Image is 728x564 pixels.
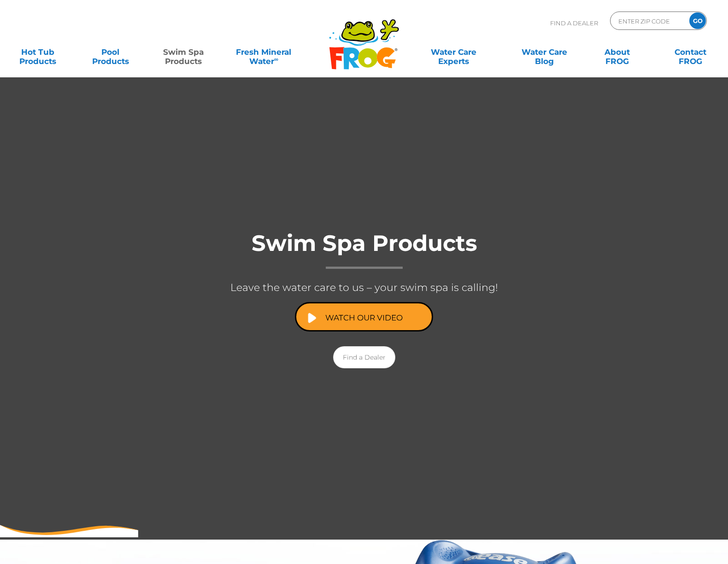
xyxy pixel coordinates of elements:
[408,43,500,61] a: Water CareExperts
[662,43,719,61] a: ContactFROG
[9,43,66,61] a: Hot TubProducts
[589,43,646,61] a: AboutFROG
[82,43,139,61] a: PoolProducts
[180,278,548,297] p: Leave the water care to us – your swim spa is calling!
[274,56,278,63] sup: ∞
[228,43,299,61] a: Fresh MineralWater∞
[689,12,706,29] input: GO
[295,302,433,331] a: Watch Our Video
[180,231,548,269] h1: Swim Spa Products
[333,346,395,368] a: Find a Dealer
[155,43,212,61] a: Swim SpaProducts
[516,43,573,61] a: Water CareBlog
[550,12,598,35] p: Find A Dealer
[617,14,680,28] input: Zip Code Form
